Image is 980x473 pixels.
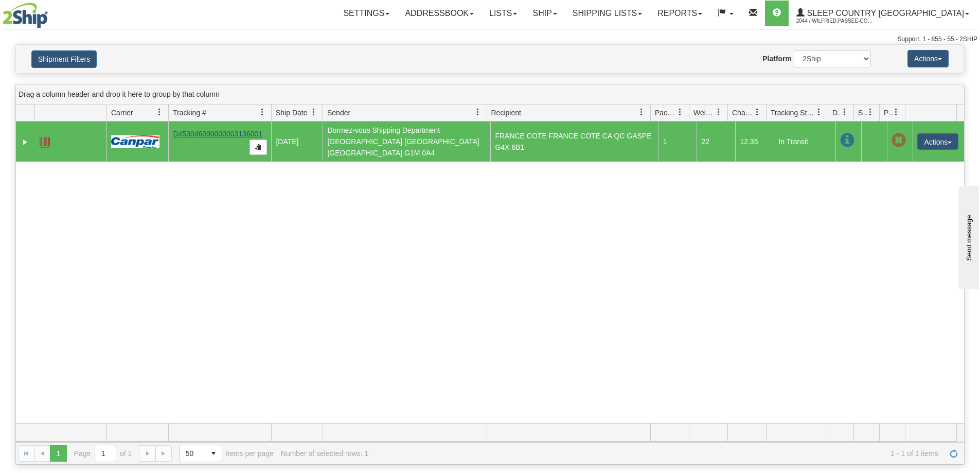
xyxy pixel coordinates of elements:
button: Copy to clipboard [250,139,267,155]
span: 2044 / Wilfried.Passee-Coutrin [796,16,874,26]
span: Shipment Issues [858,108,867,118]
img: 14 - Canpar [111,135,159,148]
a: D453046090000003136001 [173,130,262,138]
a: Ship Date filter column settings [305,103,323,121]
input: Page 1 [95,445,116,462]
span: Sender [327,108,350,118]
a: Delivery Status filter column settings [836,103,853,121]
td: In Transit [774,121,835,162]
a: Ship [525,1,564,26]
iframe: chat widget [956,184,979,289]
img: logo2044.jpg [3,3,48,28]
span: Pickup Status [884,108,893,118]
span: 1 - 1 of 1 items [376,449,938,458]
button: Shipment Filters [31,50,97,68]
span: Recipient [491,108,521,118]
td: [DATE] [271,121,323,162]
a: Addressbook [397,1,482,26]
td: Dormez-vous Shipping Department [GEOGRAPHIC_DATA] [GEOGRAPHIC_DATA] [GEOGRAPHIC_DATA] G1M 0A4 [323,121,490,162]
div: Number of selected rows: 1 [281,449,368,458]
a: Weight filter column settings [710,103,727,121]
span: Page 1 [50,445,66,462]
td: FRANCE COTE FRANCE COTE CA QC GASPE G4X 6B1 [490,121,658,162]
a: Tracking Status filter column settings [810,103,828,121]
a: Charge filter column settings [749,103,766,121]
span: Ship Date [276,108,307,118]
span: Packages [655,108,676,118]
a: Reports [650,1,710,26]
a: Recipient filter column settings [633,103,650,121]
a: Expand [20,137,30,147]
span: items per page [179,445,274,462]
a: Settings [335,1,397,26]
a: Sender filter column settings [469,103,487,121]
td: 22 [697,121,735,162]
a: Carrier filter column settings [151,103,168,121]
span: Page of 1 [74,445,132,462]
span: Weight [693,108,715,118]
a: Refresh [946,445,962,462]
span: Tracking Status [771,108,815,118]
td: 12.35 [735,121,774,162]
button: Actions [917,133,958,150]
td: 1 [658,121,697,162]
div: grid grouping header [16,84,964,104]
span: Carrier [111,108,133,118]
a: Label [40,133,50,149]
div: Send message [8,9,95,16]
div: Support: 1 - 855 - 55 - 2SHIP [3,35,977,44]
button: Actions [907,50,949,67]
span: Charge [732,108,754,118]
span: In Transit [840,133,854,148]
span: select [205,445,222,462]
a: Shipment Issues filter column settings [862,103,879,121]
span: 50 [186,448,199,459]
a: Shipping lists [565,1,650,26]
span: Tracking # [173,108,206,118]
a: Packages filter column settings [671,103,689,121]
a: Sleep Country [GEOGRAPHIC_DATA] 2044 / Wilfried.Passee-Coutrin [789,1,977,26]
span: Delivery Status [832,108,841,118]
a: Tracking # filter column settings [254,103,271,121]
span: Pickup Not Assigned [892,133,906,148]
span: Sleep Country [GEOGRAPHIC_DATA] [805,9,964,17]
a: Lists [482,1,525,26]
span: Page sizes drop down [179,445,222,462]
a: Pickup Status filter column settings [887,103,905,121]
label: Platform [762,54,792,64]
